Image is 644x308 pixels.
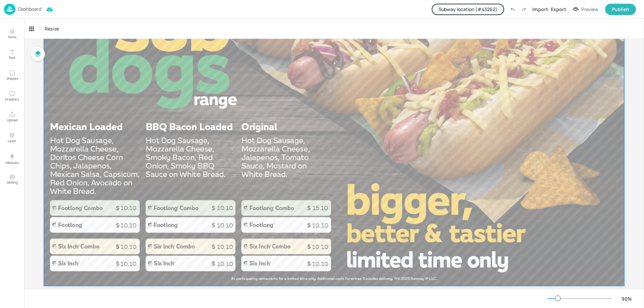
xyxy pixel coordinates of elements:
[99,243,158,251] p: 10.10
[120,260,137,268] span: 10.10
[99,204,158,212] p: 10.10
[290,204,350,212] p: 15.10
[518,4,530,15] label: Redo (Ctrl + Y)
[18,7,41,11] p: Dashboard
[312,260,328,268] span: 10.10
[4,4,15,15] img: logo-86c26b7e.jpg
[217,222,233,229] span: 10.10
[612,6,629,13] div: Publish
[432,4,504,15] button: Subway location (#43262)
[312,222,328,229] span: 10.10
[120,222,137,229] span: 10.10
[619,295,635,302] div: 90 %
[195,243,255,251] p: 10.10
[43,25,60,32] span: Resize
[532,6,548,13] div: Import
[290,243,350,251] p: 10.10
[581,6,598,13] div: Preview
[551,6,566,13] div: Export
[569,4,602,14] button: Preview
[217,260,233,268] span: 10.10
[605,4,636,15] button: Publish
[195,204,255,212] p: 10.10
[507,4,518,15] label: Undo (Ctrl + Z)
